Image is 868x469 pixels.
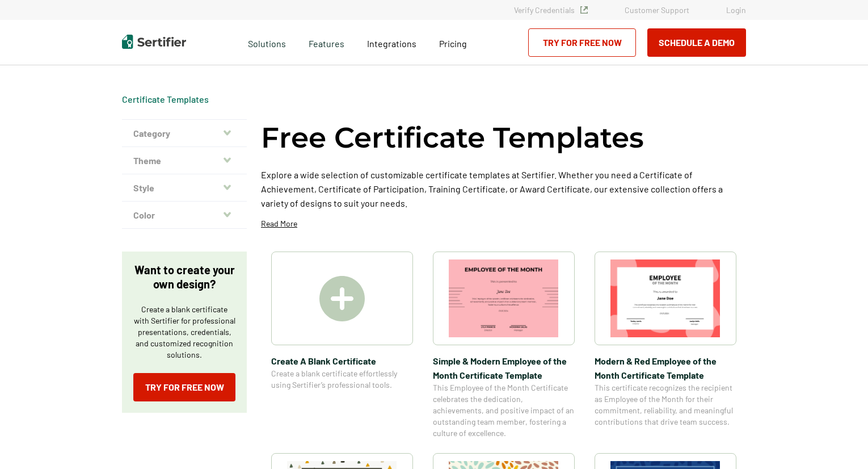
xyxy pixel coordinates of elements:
a: Verify Credentials [514,5,588,15]
img: Create A Blank Certificate [319,276,365,321]
a: Certificate Templates [122,94,209,104]
p: Explore a wide selection of customizable certificate templates at Sertifier. Whether you need a C... [261,167,746,210]
span: This Employee of the Month Certificate celebrates the dedication, achievements, and positive impa... [433,382,575,439]
img: Verified [580,6,588,14]
span: Create A Blank Certificate [271,354,413,368]
button: Category [122,120,247,147]
span: Modern & Red Employee of the Month Certificate Template [595,354,736,382]
a: Try for Free Now [133,373,235,401]
span: Solutions [248,35,286,49]
a: Modern & Red Employee of the Month Certificate TemplateModern & Red Employee of the Month Certifi... [595,252,736,439]
img: Modern & Red Employee of the Month Certificate Template [610,259,720,337]
img: Sertifier | Digital Credentialing Platform [122,35,186,49]
h1: Free Certificate Templates [261,119,644,156]
a: Integrations [367,35,416,49]
a: Simple & Modern Employee of the Month Certificate TemplateSimple & Modern Employee of the Month C... [433,252,575,439]
span: Certificate Templates [122,94,209,105]
span: Integrations [367,38,416,49]
button: Color [122,202,247,229]
div: Breadcrumb [122,94,209,105]
a: Try for Free Now [528,28,636,57]
p: Read More [261,218,297,229]
span: Features [309,35,344,49]
a: Login [726,5,746,15]
button: Style [122,174,247,202]
a: Pricing [439,35,467,49]
a: Customer Support [625,5,689,15]
img: Simple & Modern Employee of the Month Certificate Template [449,259,559,337]
span: Simple & Modern Employee of the Month Certificate Template [433,354,575,382]
span: This certificate recognizes the recipient as Employee of the Month for their commitment, reliabil... [595,382,736,428]
p: Create a blank certificate with Sertifier for professional presentations, credentials, and custom... [133,304,235,361]
button: Theme [122,147,247,174]
p: Want to create your own design? [133,263,235,291]
span: Pricing [439,38,467,49]
span: Create a blank certificate effortlessly using Sertifier’s professional tools. [271,368,413,391]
